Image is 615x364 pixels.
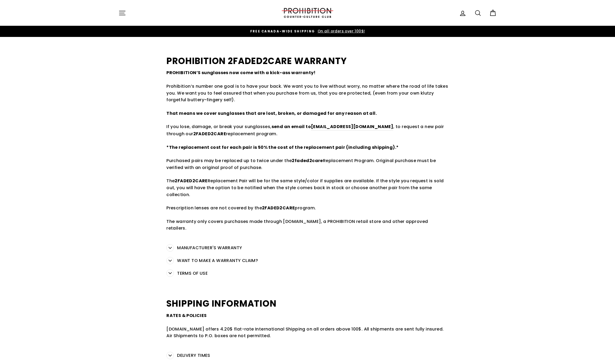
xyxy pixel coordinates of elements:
button: TERMS OF USE [166,267,208,280]
strong: 2FADED2CARE [262,205,295,211]
strong: RATES & POLICIES [166,312,207,319]
p: The warranty only covers purchases made through [DOMAIN_NAME], a PROHIBITION retail store and oth... [166,218,449,232]
button: DELIVERY TIMES [166,349,210,362]
p: The Replacement Pair will be for the same style/color if supplies are available. If the style you... [166,177,449,198]
span: On all orders over 100$! [316,29,365,34]
p: Prohibition’s number one goal is to have your back. We want you to live without worry, no matter ... [166,83,449,103]
strong: send an email to [272,124,311,130]
p: PROHIBITION 2FADED2CARE WARRANTY [166,57,449,66]
button: WANT TO MAKE A WARRANTY CLAIM? [166,254,258,267]
strong: That means we cover sunglasses that are lost, broken, or damaged for any reason at all. [166,110,377,116]
a: FREE CANADA-WIDE SHIPPING On all orders over 100$! [120,28,495,34]
span: FREE CANADA-WIDE SHIPPING [250,29,315,33]
strong: PROHIBITION’S sunglasses now come with a kick-ass warranty! [166,70,316,76]
strong: 2faded2care [292,158,323,164]
p: [DOMAIN_NAME] offers 4.20$ flat-rate International Shipping on all orders above 100$. All shipmen... [166,326,449,339]
p: If you lose, damage, or break your sunglasses, , to request a new pair through our replacement pr... [166,123,449,137]
img: PROHIBITION COUNTER-CULTURE CLUB [281,8,334,18]
button: MANUFACTURER'S WARRANTY [166,242,242,254]
strong: [EMAIL_ADDRESS][DOMAIN_NAME] [311,124,393,130]
strong: *The replacement cost for each pair is 50% the cost of the replacement pair (including shipping).* [166,144,399,150]
p: Purchased pairs may be replaced up to twice under the Replacement Program. Original purchase must... [166,157,449,171]
p: Shipping INFORMATION [166,299,449,308]
strong: 2FADED2CARE [175,178,207,184]
p: Prescription lenses are not covered by the program. [166,205,449,211]
strong: 2FADED2CARE [193,131,226,137]
a: [EMAIL_ADDRESS][DOMAIN_NAME] [311,123,393,130]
